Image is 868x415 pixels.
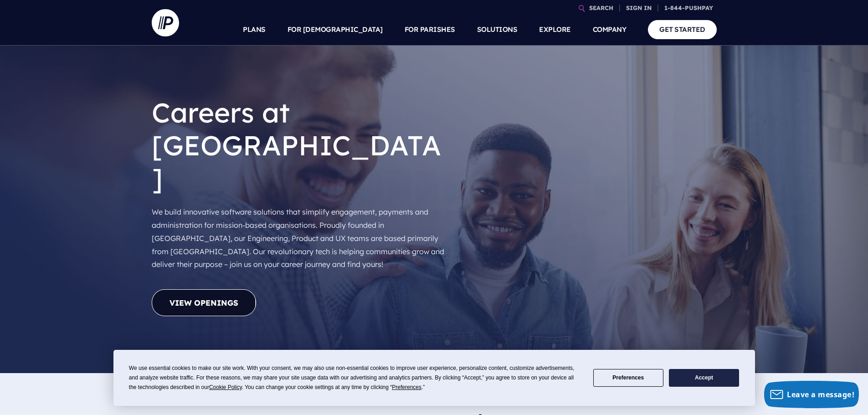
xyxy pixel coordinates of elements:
div: We use essential cookies to make our site work. With your consent, we may also use non-essential ... [129,364,582,392]
button: Leave a message! [764,381,859,408]
span: Leave a message! [787,389,854,400]
a: PLANS [243,14,266,46]
span: Preferences [392,384,421,390]
a: EXPLORE [539,14,571,46]
div: Cookie Consent Prompt [113,350,755,406]
a: View Openings [152,289,256,316]
button: Preferences [593,369,663,387]
a: GET STARTED [648,20,717,39]
p: We build innovative software solutions that simplify engagement, payments and administration for ... [152,202,448,275]
a: FOR PARISHES [405,14,455,46]
a: COMPANY [593,14,627,46]
h1: Careers at [GEOGRAPHIC_DATA] [152,89,448,202]
a: FOR [DEMOGRAPHIC_DATA] [288,14,383,46]
a: SOLUTIONS [477,14,518,46]
button: Accept [669,369,739,387]
span: Cookie Policy [209,384,242,390]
